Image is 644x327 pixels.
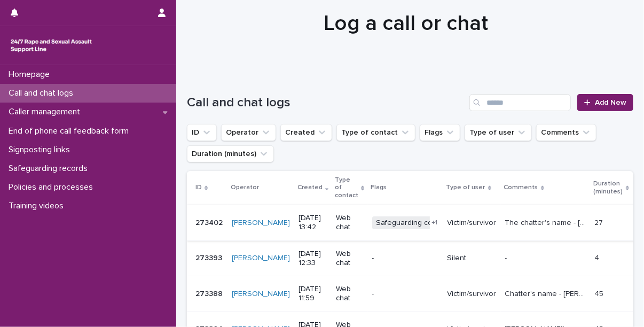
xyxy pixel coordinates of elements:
[336,285,363,303] p: Web chat
[195,252,224,263] p: 273393
[446,182,485,193] p: Type of user
[505,287,588,299] p: Chatter's name - Kimberly. They explored experiencing CSA by a male teacher, when they were 15 ye...
[195,182,202,193] p: ID
[447,219,497,228] p: Victim/survivor
[595,216,606,228] p: 27
[536,124,596,141] button: Comments
[577,94,633,111] a: Add New
[505,252,509,263] p: -
[4,107,89,117] p: Caller management
[299,214,327,232] p: [DATE] 13:42
[372,216,457,230] span: Safeguarding concern
[469,94,571,111] input: Search
[232,254,290,263] a: [PERSON_NAME]
[297,182,323,193] p: Created
[4,201,72,211] p: Training videos
[432,220,438,226] span: + 1
[195,216,225,228] p: 273402
[299,285,327,303] p: [DATE] 11:59
[336,250,363,268] p: Web chat
[299,250,327,268] p: [DATE] 12:33
[595,99,626,106] span: Add New
[371,182,387,193] p: Flags
[280,124,332,141] button: Created
[504,182,538,193] p: Comments
[372,290,439,299] p: -
[4,126,137,136] p: End of phone call feedback form
[187,145,274,162] button: Duration (minutes)
[505,216,588,228] p: The chatter's name - Sarah. They explored experiencing ongoing harassment by a group of men, whic...
[336,124,415,141] button: Type of contact
[372,254,439,263] p: -
[9,35,94,56] img: rhQMoQhaT3yELyF149Cw
[231,182,259,193] p: Operator
[595,287,606,299] p: 45
[195,287,225,299] p: 273388
[232,290,290,299] a: [PERSON_NAME]
[4,88,82,98] p: Call and chat logs
[420,124,460,141] button: Flags
[447,290,497,299] p: Victim/survivor
[4,163,96,174] p: Safeguarding records
[187,124,217,141] button: ID
[594,178,623,198] p: Duration (minutes)
[595,252,602,263] p: 4
[4,182,101,192] p: Policies and processes
[447,254,497,263] p: Silent
[187,95,465,111] h1: Call and chat logs
[465,124,532,141] button: Type of user
[4,145,78,155] p: Signposting links
[221,124,276,141] button: Operator
[4,69,58,80] p: Homepage
[232,219,290,228] a: [PERSON_NAME]
[187,11,625,36] h1: Log a call or chat
[335,174,358,201] p: Type of contact
[336,214,363,232] p: Web chat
